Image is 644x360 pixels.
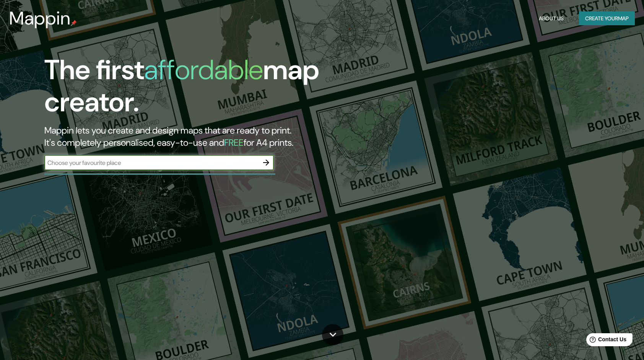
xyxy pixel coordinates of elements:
h3: Mappin [9,8,71,29]
h2: Mappin lets you create and design maps that are ready to print. It's completely personalised, eas... [44,124,366,149]
button: Create yourmap [579,11,635,26]
h1: affordable [144,52,263,88]
iframe: Help widget launcher [576,330,636,352]
h1: The first map creator. [44,54,366,124]
input: Choose your favourite place [44,158,259,167]
img: mappin-pin [71,20,77,26]
button: About Us [536,11,567,26]
h5: FREE [224,137,244,148]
